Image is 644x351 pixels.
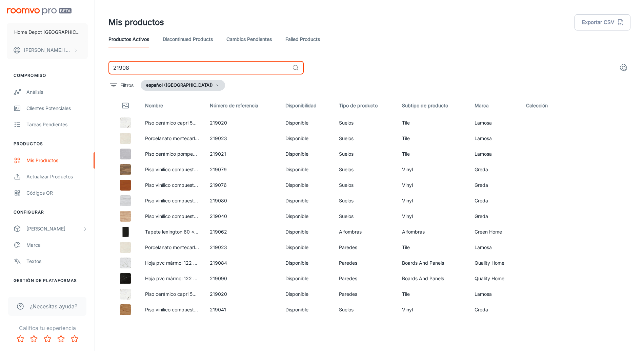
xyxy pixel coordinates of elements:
td: Disponible [280,302,334,317]
td: Vinyl [397,162,469,177]
td: Alfombras [334,224,397,240]
button: settings [617,61,630,74]
td: Boards And Panels [397,271,469,286]
td: Suelos [334,146,397,162]
td: Tile [397,131,469,146]
td: Alfombras [397,224,469,240]
td: Vinyl [397,317,469,333]
div: Tareas pendientes [26,121,88,128]
div: Códigos QR [26,189,88,197]
td: Disponible [280,115,334,131]
a: Tapete lexington 60 x 90 cm negro [145,229,224,235]
td: Suelos [334,317,397,333]
td: Quality Home [469,271,521,286]
a: Porcelanato montecarlo 59.3x119 ivory 1.41 m2 [145,135,250,141]
td: Suelos [334,209,397,224]
p: [PERSON_NAME] [PERSON_NAME] [24,46,72,54]
div: Textos [26,258,88,265]
div: Marca [26,241,88,249]
a: Piso vinílico compuesto abedul miel 2.2 m2 [145,213,241,219]
button: Rate 2 star [27,332,41,346]
td: Paredes [334,271,397,286]
a: Piso vinílico compuesto [PERSON_NAME] 2.2 m2 [145,182,254,188]
td: Tile [397,286,469,302]
td: Lamosa [469,240,521,255]
td: 219084 [204,255,280,271]
td: Disponible [280,286,334,302]
div: Mis productos [26,157,88,164]
td: 219058 [204,317,280,333]
td: Disponible [280,131,334,146]
a: Discontinued Products [163,31,213,47]
a: Hoja pvc mármol 122 x 244 cm [145,276,215,281]
td: 219040 [204,209,280,224]
a: Piso cerámico capri 59.3x119 white 1.41 m2 [145,120,242,126]
p: Filtros [120,82,134,89]
td: Vinyl [397,209,469,224]
a: Piso vinílico compuesto alamo natural 2.2 m2 [145,307,245,312]
button: Rate 5 star [68,332,81,346]
th: Marca [469,96,521,115]
a: Porcelanato montecarlo 59.3x119 ivory 1.41 m2 [145,244,250,250]
span: ¿Necesitas ayuda? [30,302,77,310]
a: Piso vinílico compuesto [PERSON_NAME] nut 2.2 m2 [145,167,263,172]
p: Home Depot [GEOGRAPHIC_DATA] [14,28,80,36]
td: Paredes [334,240,397,255]
button: Rate 1 star [14,332,27,346]
th: Nombre [140,96,204,115]
button: Home Depot [GEOGRAPHIC_DATA] [7,23,88,41]
td: Disponible [280,240,334,255]
a: Piso cerámico capri 59.3x119 white 1.41 m2 [145,291,242,297]
p: Califica tu experiencia [5,324,89,332]
td: Disponible [280,271,334,286]
td: Disponible [280,193,334,209]
td: Tile [397,115,469,131]
td: 219023 [204,131,280,146]
td: Disponible [280,317,334,333]
input: Buscar [108,61,289,74]
div: Análisis [26,88,88,96]
td: Lamosa [469,115,521,131]
td: Greda [469,193,521,209]
td: Greda [469,317,521,333]
td: Greda [469,209,521,224]
td: Vinyl [397,177,469,193]
a: Productos activos [108,31,149,47]
button: español ([GEOGRAPHIC_DATA]) [141,80,225,91]
button: Rate 4 star [54,332,68,346]
th: Tipo de producto [334,96,397,115]
td: Quality Home [469,255,521,271]
td: Disponible [280,177,334,193]
button: [PERSON_NAME] [PERSON_NAME] [7,41,88,59]
a: Hoja pvc mármol 122 x 244 cm [145,260,215,266]
td: Disponible [280,209,334,224]
td: Paredes [334,286,397,302]
td: Tile [397,146,469,162]
td: Suelos [334,131,397,146]
td: Greda [469,177,521,193]
td: 219041 [204,302,280,317]
td: Suelos [334,115,397,131]
svg: Thumbnail [121,102,129,110]
img: Roomvo PRO Beta [7,8,72,15]
div: Actualizar productos [26,173,88,180]
td: Lamosa [469,286,521,302]
td: 219062 [204,224,280,240]
td: Boards And Panels [397,255,469,271]
td: Disponible [280,255,334,271]
td: 219080 [204,193,280,209]
td: Disponible [280,162,334,177]
td: Tile [397,240,469,255]
button: Exportar CSV [575,14,630,30]
td: Suelos [334,162,397,177]
th: Número de referencia [204,96,280,115]
th: Disponibilidad [280,96,334,115]
td: Lamosa [469,131,521,146]
a: Failed Products [285,31,320,47]
td: Green Home [469,224,521,240]
div: Clientes potenciales [26,105,88,112]
td: Greda [469,162,521,177]
button: filter [108,80,135,91]
td: 219021 [204,146,280,162]
a: Piso vinílico compuesto forest grey 2.2 m2 [145,198,240,203]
